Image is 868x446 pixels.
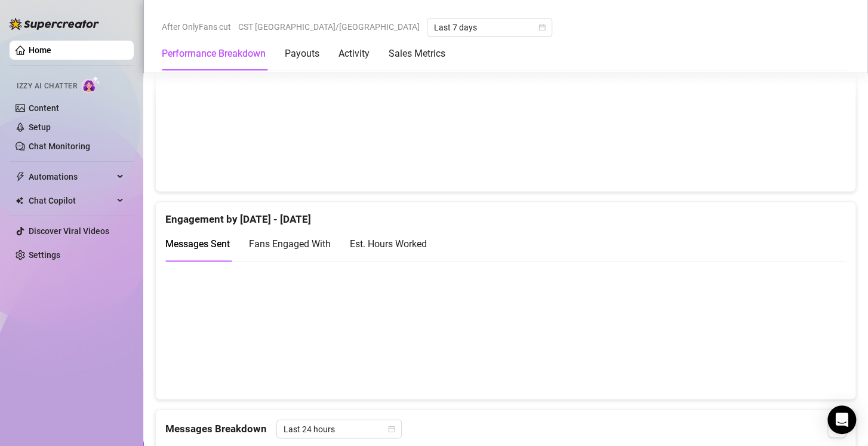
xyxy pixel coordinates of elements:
[165,238,230,250] span: Messages Sent
[29,142,90,151] a: Chat Monitoring
[238,18,420,36] span: CST [GEOGRAPHIC_DATA]/[GEOGRAPHIC_DATA]
[29,226,109,236] a: Discover Viral Videos
[285,47,319,61] div: Payouts
[165,202,846,227] div: Engagement by [DATE] - [DATE]
[10,18,99,30] img: logo-BBDzfeDw.svg
[16,172,25,182] span: thunderbolt
[162,18,231,36] span: After OnlyFans cut
[29,167,113,186] span: Automations
[29,250,60,260] a: Settings
[82,76,100,93] img: AI Chatter
[249,238,331,250] span: Fans Engaged With
[538,24,546,31] span: calendar
[389,47,445,61] div: Sales Metrics
[29,103,59,113] a: Content
[29,122,51,132] a: Setup
[350,236,427,251] div: Est. Hours Worked
[827,405,856,434] div: Open Intercom Messenger
[284,420,395,438] span: Last 24 hours
[29,191,113,210] span: Chat Copilot
[434,19,545,36] span: Last 7 days
[338,47,370,61] div: Activity
[29,45,51,55] a: Home
[16,196,23,205] img: Chat Copilot
[162,47,266,61] div: Performance Breakdown
[388,425,395,432] span: calendar
[165,419,846,438] div: Messages Breakdown
[17,81,77,92] span: Izzy AI Chatter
